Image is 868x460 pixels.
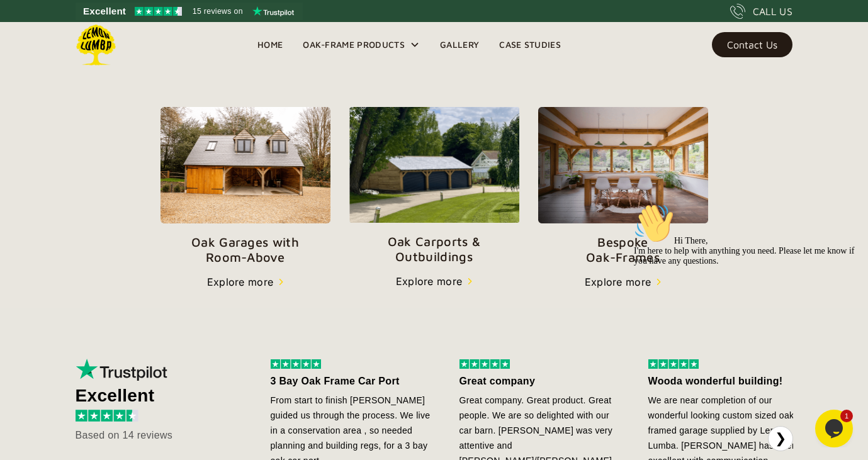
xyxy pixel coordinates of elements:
p: Bespoke Oak-Frames [538,235,708,265]
img: Trustpilot 4.5 stars [135,7,182,16]
a: CALL US [730,4,792,19]
a: Gallery [430,35,489,54]
span: Excellent [83,4,126,19]
div: Explore more [585,274,651,289]
div: CALL US [753,4,792,19]
iframe: chat widget [629,198,855,403]
a: Explore more [207,274,284,289]
span: 15 reviews on [193,4,243,19]
div: 👋Hi There,I'm here to help with anything you need. Please let me know if you have any questions. [5,5,232,68]
a: Explore more [585,274,662,289]
a: Oak Garages withRoom-Above [161,107,330,265]
a: Contact Us [712,32,792,57]
div: Oak-Frame Products [303,37,405,52]
img: 5 stars [271,359,321,369]
div: Explore more [396,274,463,289]
div: Oak-Frame Products [293,22,430,67]
div: Excellent [76,388,233,403]
a: Home [247,35,293,54]
p: Oak Garages with Room-Above [161,235,330,265]
a: BespokeOak-Frames [538,107,708,265]
iframe: chat widget [815,410,855,447]
a: See Lemon Lumba reviews on Trustpilot [76,3,303,20]
p: Oak Carports & Outbuildings [349,234,519,264]
img: :wave: [5,5,45,45]
img: 5 stars [459,359,510,369]
a: Explore more [396,274,473,289]
a: Case Studies [489,35,571,54]
div: Contact Us [727,40,777,49]
button: ❯ [768,426,793,451]
img: Trustpilot [76,359,170,381]
img: Trustpilot logo [252,6,294,16]
span: Hi There, I'm here to help with anything you need. Please let me know if you have any questions. [5,38,226,67]
div: Great company [459,374,623,389]
a: Oak Carports &Outbuildings [349,107,519,264]
div: Based on 14 reviews [76,428,233,443]
div: 3 Bay Oak Frame Car Port [271,374,434,389]
div: Explore more [207,274,274,289]
img: 4.5 stars [76,410,138,422]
